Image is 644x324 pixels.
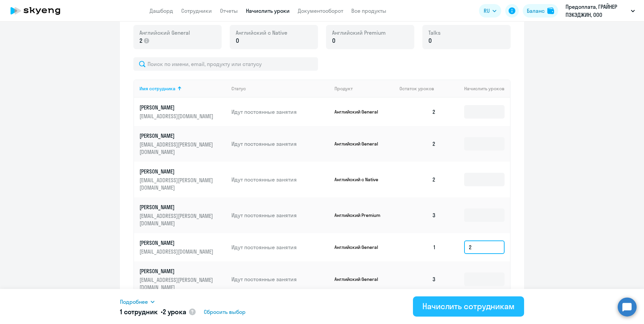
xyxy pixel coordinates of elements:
[231,276,329,283] p: Идут постоянные занятия
[139,203,215,211] p: [PERSON_NAME]
[163,307,186,316] span: 2 урока
[133,57,318,71] input: Поиск по имени, email, продукту или статусу
[139,112,215,120] p: [EMAIL_ADDRESS][DOMAIN_NAME]
[139,239,226,255] a: [PERSON_NAME][EMAIL_ADDRESS][DOMAIN_NAME]
[441,79,510,98] th: Начислить уроков
[399,86,441,92] div: Остаток уроков
[181,7,212,14] a: Сотрудники
[236,36,239,45] span: 0
[139,104,226,120] a: [PERSON_NAME][EMAIL_ADDRESS][DOMAIN_NAME]
[139,29,190,36] span: Английский General
[231,108,329,116] p: Идут постоянные занятия
[334,141,385,147] p: Английский General
[332,36,335,45] span: 0
[150,7,173,14] a: Дашборд
[236,29,287,36] span: Английский с Native
[334,212,385,218] p: Английский Premium
[547,7,554,14] img: balance
[523,4,558,18] button: Балансbalance
[120,307,186,317] h5: 1 сотрудник •
[394,162,441,197] td: 2
[139,132,215,139] p: [PERSON_NAME]
[204,308,246,316] span: Сбросить выбор
[334,176,385,183] p: Английский с Native
[139,212,215,227] p: [EMAIL_ADDRESS][PERSON_NAME][DOMAIN_NAME]
[231,86,329,92] div: Статус
[394,233,441,261] td: 1
[139,248,215,255] p: [EMAIL_ADDRESS][DOMAIN_NAME]
[139,141,215,156] p: [EMAIL_ADDRESS][PERSON_NAME][DOMAIN_NAME]
[332,29,386,36] span: Английский Premium
[231,212,329,219] p: Идут постоянные занятия
[139,104,215,111] p: [PERSON_NAME]
[139,86,175,92] div: Имя сотрудника
[139,132,226,156] a: [PERSON_NAME][EMAIL_ADDRESS][PERSON_NAME][DOMAIN_NAME]
[139,267,215,275] p: [PERSON_NAME]
[139,203,226,227] a: [PERSON_NAME][EMAIL_ADDRESS][PERSON_NAME][DOMAIN_NAME]
[139,239,215,247] p: [PERSON_NAME]
[298,7,343,14] a: Документооборот
[231,140,329,148] p: Идут постоянные занятия
[334,86,394,92] div: Продукт
[334,86,353,92] div: Продукт
[428,29,441,36] span: Talks
[399,86,434,92] span: Остаток уроков
[527,7,545,15] div: Баланс
[231,244,329,251] p: Идут постоянные занятия
[139,168,215,175] p: [PERSON_NAME]
[246,7,290,14] a: Начислить уроки
[231,86,246,92] div: Статус
[139,276,215,291] p: [EMAIL_ADDRESS][PERSON_NAME][DOMAIN_NAME]
[484,7,490,15] span: RU
[139,176,215,191] p: [EMAIL_ADDRESS][PERSON_NAME][DOMAIN_NAME]
[394,98,441,126] td: 2
[479,4,501,18] button: RU
[351,7,386,14] a: Все продукты
[139,86,226,92] div: Имя сотрудника
[562,3,638,19] button: Предоплата, ГРАЙНЕР ПЭКЭДЖИН, ООО
[139,168,226,191] a: [PERSON_NAME][EMAIL_ADDRESS][PERSON_NAME][DOMAIN_NAME]
[413,296,524,317] button: Начислить сотрудникам
[394,126,441,162] td: 2
[334,244,385,250] p: Английский General
[334,109,385,115] p: Английский General
[220,7,238,14] a: Отчеты
[394,197,441,233] td: 3
[428,36,432,45] span: 0
[139,267,226,291] a: [PERSON_NAME][EMAIL_ADDRESS][PERSON_NAME][DOMAIN_NAME]
[139,36,142,45] span: 2
[231,176,329,183] p: Идут постоянные занятия
[334,276,385,282] p: Английский General
[120,298,148,306] span: Подробнее
[422,301,515,312] div: Начислить сотрудникам
[566,3,628,19] p: Предоплата, ГРАЙНЕР ПЭКЭДЖИН, ООО
[394,261,441,297] td: 3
